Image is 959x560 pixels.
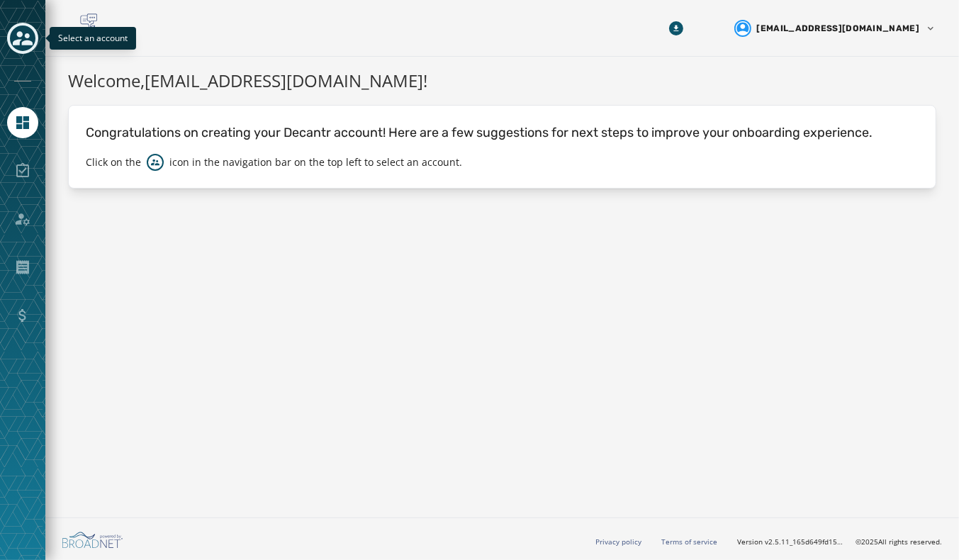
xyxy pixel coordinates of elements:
span: [EMAIL_ADDRESS][DOMAIN_NAME] [757,23,919,34]
p: icon in the navigation bar on the top left to select an account. [169,155,462,169]
a: Navigate to Home [7,107,38,138]
a: Privacy policy [595,537,641,547]
button: Download Menu [663,16,689,41]
h1: Welcome, [EMAIL_ADDRESS][DOMAIN_NAME] ! [68,68,936,94]
span: v2.5.11_165d649fd1592c218755210ebffa1e5a55c3084e [765,537,844,547]
span: © 2025 All rights reserved. [856,537,942,547]
a: Terms of service [661,537,717,547]
p: Congratulations on creating your Decantr account! Here are a few suggestions for next steps to im... [86,123,919,142]
p: Click on the [86,155,141,169]
button: User settings [729,14,942,43]
span: Select an account [58,32,128,44]
span: Version [737,537,844,547]
button: Toggle account select drawer [7,23,38,54]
